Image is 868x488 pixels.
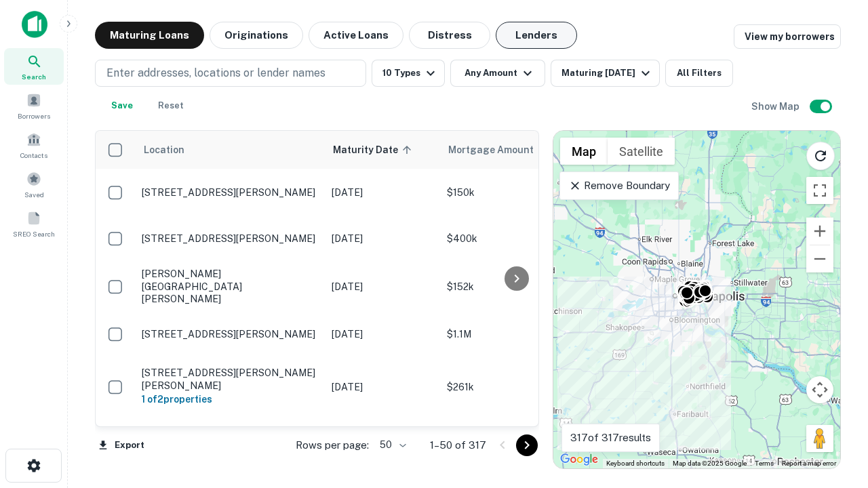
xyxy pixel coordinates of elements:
[95,435,148,455] button: Export
[142,367,318,391] p: [STREET_ADDRESS][PERSON_NAME][PERSON_NAME]
[18,110,50,121] span: Borrowers
[332,380,433,394] p: [DATE]
[142,186,318,199] p: [STREET_ADDRESS][PERSON_NAME]
[332,327,433,342] p: [DATE]
[332,231,433,246] p: [DATE]
[806,177,833,204] button: Toggle fullscreen view
[561,65,654,81] div: Maturing [DATE]
[142,328,318,340] p: [STREET_ADDRESS][PERSON_NAME]
[100,92,144,119] button: Save your search to get updates of matches that match your search criteria.
[296,437,369,453] p: Rows per page:
[95,22,204,49] button: Maturing Loans
[149,92,193,119] button: Reset
[430,437,486,453] p: 1–50 of 317
[20,150,47,161] span: Contacts
[372,60,445,87] button: 10 Types
[440,131,589,169] th: Mortgage Amount
[374,435,408,455] div: 50
[734,24,841,49] a: View my borrowers
[22,11,47,38] img: capitalize-icon.png
[447,380,583,394] p: $261k
[143,142,184,158] span: Location
[806,245,833,272] button: Zoom out
[309,22,403,49] button: Active Loans
[755,460,774,467] a: Terms (opens in new tab)
[570,430,651,446] p: 317 of 317 results
[142,268,318,305] p: [PERSON_NAME] [GEOGRAPHIC_DATA][PERSON_NAME]
[448,142,551,158] span: Mortgage Amount
[806,142,835,170] button: Reload search area
[4,166,64,203] a: Saved
[332,279,433,294] p: [DATE]
[95,60,366,87] button: Enter addresses, locations or lender names
[800,380,868,445] iframe: Chat Widget
[409,22,490,49] button: Distress
[806,376,833,403] button: Map camera controls
[496,22,577,49] button: Lenders
[608,138,675,165] button: Show satellite imagery
[751,99,802,114] h6: Show Map
[447,185,583,200] p: $150k
[665,60,733,87] button: All Filters
[553,131,840,468] div: 0 0
[568,178,669,194] p: Remove Boundary
[13,228,55,239] span: SREO Search
[782,460,836,467] a: Report a map error
[606,459,665,468] button: Keyboard shortcuts
[4,48,64,85] a: Search
[135,131,325,169] th: Location
[4,205,64,242] a: SREO Search
[4,87,64,124] a: Borrowers
[142,392,318,407] h6: 1 of 2 properties
[557,451,601,468] img: Google
[447,279,583,294] p: $152k
[447,327,583,342] p: $1.1M
[142,232,318,245] p: [STREET_ADDRESS][PERSON_NAME]
[516,434,538,456] button: Go to next page
[325,131,440,169] th: Maturity Date
[560,138,608,165] button: Show street map
[332,185,433,200] p: [DATE]
[450,60,545,87] button: Any Amount
[551,60,660,87] button: Maturing [DATE]
[333,142,416,158] span: Maturity Date
[24,189,44,200] span: Saved
[210,22,303,49] button: Originations
[673,460,747,467] span: Map data ©2025 Google
[806,218,833,245] button: Zoom in
[106,65,325,81] p: Enter addresses, locations or lender names
[557,451,601,468] a: Open this area in Google Maps (opens a new window)
[4,127,64,163] a: Contacts
[22,71,46,82] span: Search
[447,231,583,246] p: $400k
